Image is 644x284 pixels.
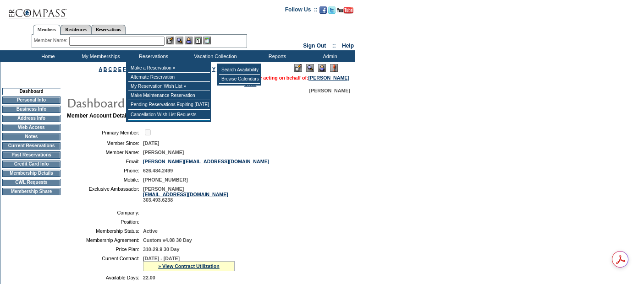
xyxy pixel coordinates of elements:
a: » View Contract Utilization [158,263,220,269]
a: B [104,66,107,72]
td: Current Contract: [71,256,139,271]
a: A [99,66,102,72]
img: pgTtlDashboard.gif [66,93,250,112]
td: Alternate Reservation [128,73,210,82]
td: My Reservation Wish List » [128,82,210,91]
span: :: [332,43,336,49]
img: View [176,37,183,44]
td: Notes [2,133,61,140]
td: Dashboard [2,88,61,95]
span: [DATE] [143,140,159,146]
span: [PERSON_NAME] [143,150,184,155]
td: Vacation Collection [179,50,250,62]
td: Current Reservations [2,142,61,150]
img: b_calculator.gif [203,37,211,44]
a: Residences [61,25,91,34]
td: Admin [303,50,355,62]
span: 626.484.2499 [143,168,173,173]
span: [PHONE_NUMBER] [143,177,188,182]
td: Member Name: [71,150,139,155]
a: [EMAIL_ADDRESS][DOMAIN_NAME] [143,192,228,197]
span: 310-29.9 30 Day [143,246,179,252]
td: Make Maintenance Reservation [128,91,210,100]
img: b_edit.gif [166,37,174,44]
a: Become our fan on Facebook [319,9,327,15]
span: You are acting on behalf of: [244,75,349,80]
span: Active [143,228,158,234]
td: Membership Status: [71,228,139,234]
td: Business Info [2,106,61,113]
div: Member Name: [34,37,69,44]
td: Reservations [126,50,179,62]
img: View Mode [306,64,314,72]
td: Past Reservations [2,151,61,159]
td: Company: [71,210,139,215]
a: E [118,66,121,72]
td: Make a Reservation » [128,64,210,73]
a: [PERSON_NAME] [308,75,349,80]
td: Membership Details [2,170,61,177]
a: Reservations [91,25,126,34]
a: F [123,66,126,72]
td: My Memberships [73,50,126,62]
td: Position: [71,219,139,225]
td: Primary Member: [71,128,139,137]
span: Custom v4.08 30 Day [143,237,192,243]
td: Exclusive Ambassador: [71,186,139,203]
a: Subscribe to our YouTube Channel [337,9,353,15]
td: Mobile: [71,177,139,182]
span: [DATE] - [DATE] [143,256,180,261]
img: Impersonate [318,64,326,72]
a: C [108,66,112,72]
td: Reports [250,50,303,62]
a: Sign Out [303,43,326,49]
td: Membership Agreement: [71,237,139,243]
img: Become our fan on Facebook [319,6,327,14]
td: Phone: [71,168,139,173]
td: Personal Info [2,96,61,104]
span: [PERSON_NAME] [309,88,350,93]
td: Address Info [2,115,61,122]
td: Pending Reservations Expiring [DATE] [128,100,210,109]
span: [PERSON_NAME] 303.493.6238 [143,186,228,203]
a: Follow us on Twitter [328,9,336,15]
span: 22.00 [143,275,155,280]
b: Member Account Details [67,113,131,119]
td: Browse Calendars [219,75,260,84]
td: Membership Share [2,188,61,195]
img: Follow us on Twitter [328,6,336,14]
td: Available Days: [71,275,139,280]
a: Help [342,43,354,49]
img: Subscribe to our YouTube Channel [337,7,353,14]
a: Members [33,25,61,35]
td: Credit Card Info [2,161,61,168]
td: Price Plan: [71,246,139,252]
td: Cancellation Wish List Requests [128,110,210,119]
td: Follow Us :: [285,5,318,16]
td: Home [21,50,73,62]
td: Member Since: [71,140,139,146]
img: Log Concern/Member Elevation [330,64,338,72]
a: Y [212,66,215,72]
td: Email: [71,159,139,164]
img: Impersonate [185,37,193,44]
a: D [113,66,117,72]
td: Search Availability [219,65,260,75]
a: [PERSON_NAME][EMAIL_ADDRESS][DOMAIN_NAME] [143,159,269,164]
img: Reservations [194,37,202,44]
td: CWL Requests [2,179,61,186]
img: Edit Mode [294,64,302,72]
td: Web Access [2,124,61,131]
